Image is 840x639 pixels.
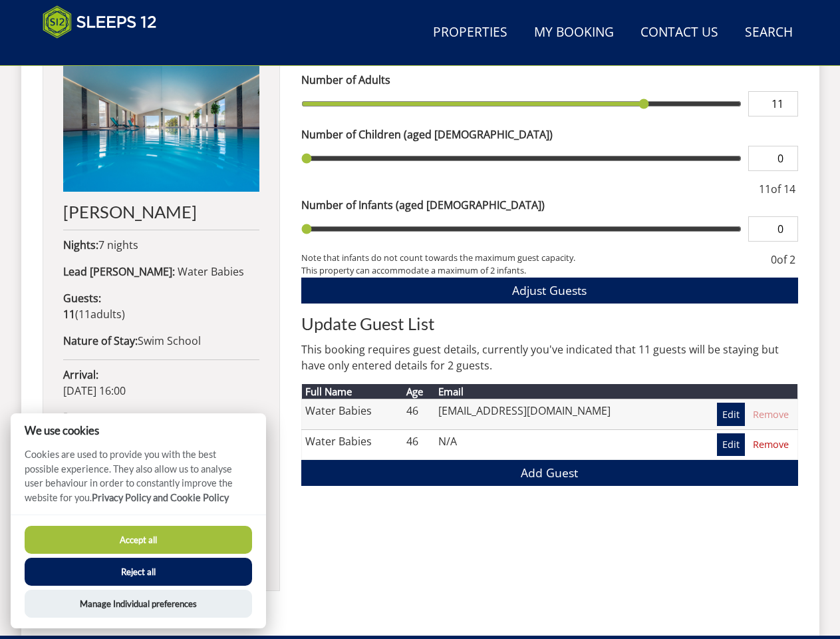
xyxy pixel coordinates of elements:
[63,367,98,382] strong: Arrival:
[748,403,794,425] a: Remove
[63,65,259,192] img: An image of 'Shires'
[435,384,682,399] th: Email
[301,314,798,333] h2: Update Guest List
[63,333,138,348] strong: Nature of Stay:
[63,202,259,221] h2: [PERSON_NAME]
[301,252,758,277] small: Note that infants do not count towards the maximum guest capacity. This property can accommodate ...
[25,590,252,618] button: Manage Individual preferences
[11,447,266,515] p: Cookies are used to provide you with the best possible experience. They also allow us to analyse ...
[63,367,259,399] p: [DATE] 16:00
[92,492,229,503] a: Privacy Policy and Cookie Policy
[63,264,175,279] strong: Lead [PERSON_NAME]:
[428,18,513,48] a: Properties
[63,333,259,349] p: Swim School
[771,252,777,267] span: 0
[36,47,176,58] iframe: Customer reviews powered by Trustpilot
[301,460,798,486] a: Add Guest
[78,307,90,321] span: 11
[63,237,259,253] p: 7 nights
[756,181,798,197] div: of 14
[25,558,252,586] button: Reject all
[403,384,435,399] th: Age
[178,264,244,279] span: Water Babies
[635,18,724,48] a: Contact Us
[63,307,75,321] strong: 11
[768,252,798,277] div: of 2
[63,65,259,221] a: [PERSON_NAME]
[301,341,798,373] p: This booking requires guest details, currently you've indicated that 11 guests will be staying bu...
[717,403,745,425] a: Edit
[301,126,798,142] label: Number of Children (aged [DEMOGRAPHIC_DATA])
[529,18,619,48] a: My Booking
[11,424,266,437] h2: We use cookies
[301,197,798,213] label: Number of Infants (aged [DEMOGRAPHIC_DATA])
[301,384,402,399] th: Full Name
[748,433,794,456] a: Remove
[43,5,157,39] img: Sleeps 12
[512,282,587,298] span: Adjust Guests
[78,307,122,321] span: adult
[435,399,682,429] td: [EMAIL_ADDRESS][DOMAIN_NAME]
[25,526,252,554] button: Accept all
[63,307,125,321] span: ( )
[759,182,771,196] span: 11
[301,429,402,459] td: Water Babies
[63,410,118,425] strong: Departure:
[403,399,435,429] td: 46
[63,291,101,306] strong: Guests:
[116,307,122,321] span: s
[435,429,682,459] td: N/A
[63,409,259,441] p: [DATE] 10:00
[301,399,402,429] td: Water Babies
[740,18,798,48] a: Search
[301,278,798,304] button: Adjust Guests
[301,72,798,88] label: Number of Adults
[717,433,745,456] a: Edit
[63,238,98,252] strong: Nights:
[403,429,435,459] td: 46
